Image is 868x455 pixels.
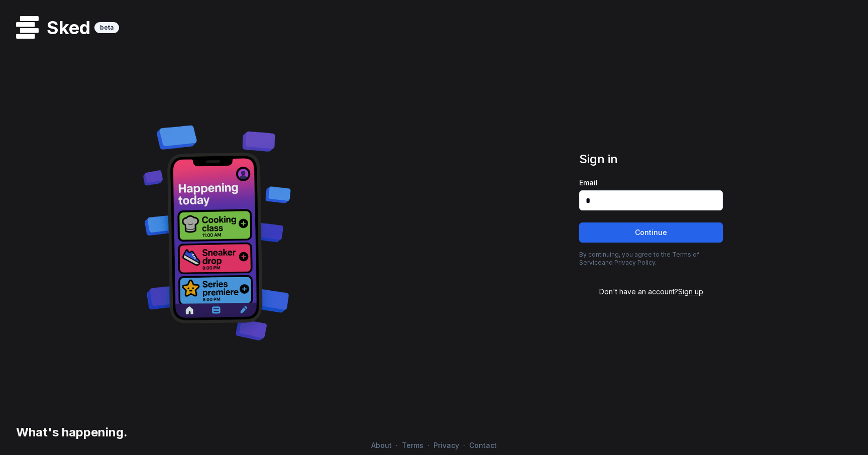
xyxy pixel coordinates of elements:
img: Decorative [138,113,296,351]
a: Privacy Policy [614,259,655,266]
a: Contact [465,441,501,449]
div: Don't have an account? [579,287,723,297]
button: Continue [579,222,723,243]
img: logo [16,16,39,39]
span: Sign up [678,287,703,296]
h3: What's happening. [12,424,128,440]
h1: Sign in [579,151,723,167]
h1: Sked [39,18,94,38]
a: Terms of Service [579,251,699,266]
a: About [367,441,396,449]
label: Email [579,179,723,186]
a: Privacy [429,441,463,449]
p: By continuing, you agree to the and . [579,251,723,267]
a: Terms [398,441,427,449]
div: beta [94,22,119,33]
